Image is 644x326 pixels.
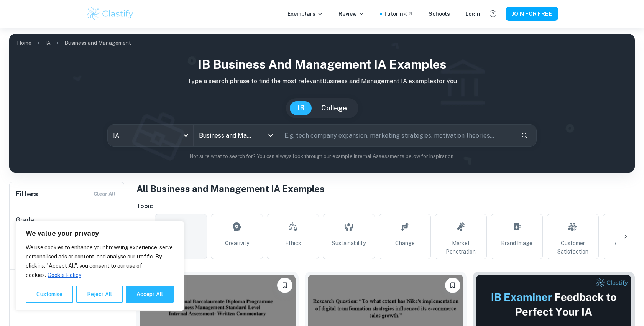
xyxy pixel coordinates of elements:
p: Business and Management [64,39,131,47]
p: We use cookies to enhance your browsing experience, serve personalised ads or content, and analys... [26,243,174,280]
a: Home [17,38,31,48]
a: Tutoring [384,10,413,18]
span: Brand Image [501,239,532,247]
div: IA [108,125,193,146]
button: Open [265,130,276,141]
p: Review [338,10,365,18]
button: Customise [26,286,73,303]
a: Schools [429,10,450,18]
span: Market Penetration [438,239,483,256]
p: Type a search phrase to find the most relevant Business and Management IA examples for you [15,77,629,86]
p: Exemplars [287,10,323,18]
button: JOIN FOR FREE [506,7,558,21]
img: profile cover [9,34,635,173]
span: Advertising [614,239,643,247]
button: Please log in to bookmark exemplars [445,278,460,293]
button: Help and Feedback [486,7,499,20]
a: Login [465,10,480,18]
span: Sustainability [332,239,366,247]
img: Clastify logo [86,6,135,21]
h6: Filters [16,189,38,199]
span: Ethics [285,239,301,247]
h6: Topic [136,202,635,211]
p: Not sure what to search for? You can always look through our example Internal Assessments below f... [15,153,629,160]
div: We value your privacy [15,221,184,311]
a: IA [45,38,51,48]
button: Please log in to bookmark exemplars [277,278,292,293]
span: Customer Satisfaction [550,239,595,256]
h6: Grade [16,216,118,225]
button: Reject All [76,286,123,303]
span: Creativity [225,239,249,247]
button: IB [290,101,312,115]
button: Accept All [126,286,174,303]
h1: All Business and Management IA Examples [136,182,635,196]
p: We value your privacy [26,229,174,238]
h1: IB Business and Management IA examples [15,55,629,74]
input: E.g. tech company expansion, marketing strategies, motivation theories... [279,125,515,146]
button: Search [518,129,531,142]
button: College [314,101,355,115]
span: Change [395,239,415,247]
a: Cookie Policy [47,272,82,278]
